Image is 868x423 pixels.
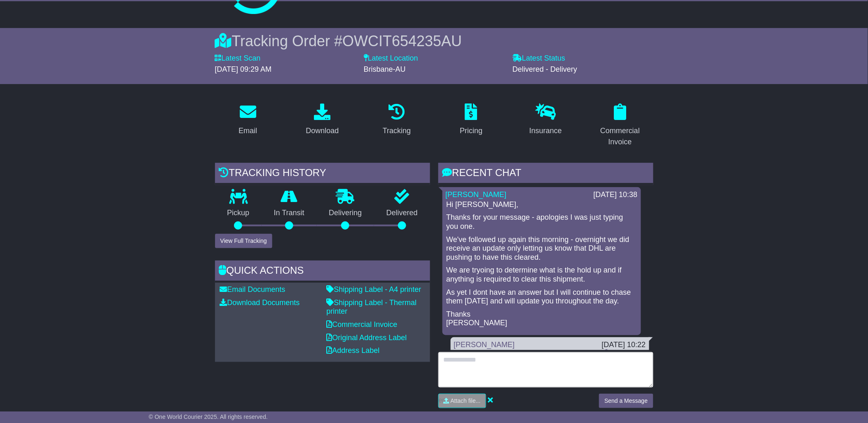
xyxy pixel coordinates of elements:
p: Thanks for your message - apologies I was just typing you one. [447,213,637,231]
a: Attachment [601,349,646,357]
a: Shipping Label - A4 printer [327,285,421,294]
p: In Transit [262,209,317,218]
div: Quick Actions [215,261,430,283]
a: Original Address Label [327,334,407,342]
a: Email [233,101,262,139]
span: © One World Courier 2025. All rights reserved. [149,414,268,420]
div: RECENT CHAT [438,163,653,185]
div: Pricing [460,125,482,136]
div: Tracking Order # [215,32,653,50]
label: Latest Scan [215,54,261,63]
div: Download [306,125,339,136]
p: As yet I dont have an answer but I will continue to chase them [DATE] and will update you through... [447,288,637,306]
a: Insurance [524,101,567,139]
label: Latest Status [512,54,565,63]
div: Tracking history [215,163,430,185]
span: Delivered - Delivery [512,65,577,73]
p: We are tryoing to determine what is the hold up and if anything is required to clear this shipment. [447,266,637,284]
p: Delivering [317,209,374,218]
div: [DATE] 10:22 [601,341,646,350]
a: [PERSON_NAME] [454,341,515,349]
a: Pricing [454,101,488,139]
span: [DATE] 09:29 AM [215,65,272,73]
a: Commercial Invoice [327,320,398,329]
p: Delivered [374,209,430,218]
p: Thanks [PERSON_NAME] [447,310,637,328]
div: Tracking [383,125,411,136]
div: Email [239,125,257,136]
div: Insurance [529,125,562,136]
p: Pickup [215,209,262,218]
a: Commercial Invoice [587,101,653,150]
span: OWCIT654235AU [342,33,462,49]
a: Shipping Label - Thermal printer [327,298,417,316]
p: Hi [PERSON_NAME], [447,200,637,209]
div: [DATE] 10:38 [594,190,638,200]
a: [PERSON_NAME] [446,190,507,199]
p: We've followed up again this morning - overnight we did receive an update only letting us know th... [447,235,637,262]
a: Download Documents [220,298,300,307]
a: Tracking [377,101,416,139]
a: Download [300,101,344,139]
button: View Full Tracking [215,234,272,248]
a: Email Documents [220,285,285,294]
div: Commercial Invoice [592,125,648,148]
label: Latest Location [364,54,418,63]
button: Send a Message [599,394,653,408]
span: Brisbane-AU [364,65,406,73]
a: Address Label [327,346,380,355]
